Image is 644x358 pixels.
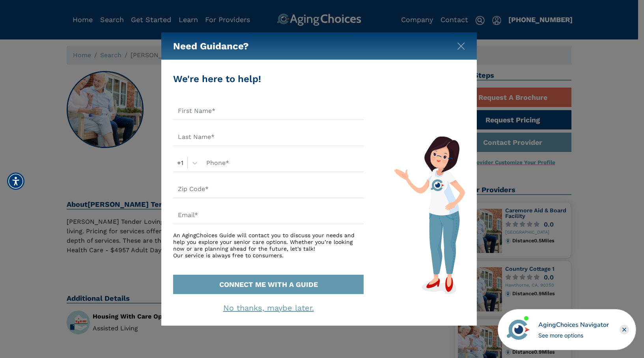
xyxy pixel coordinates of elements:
[173,206,364,224] input: Email*
[173,32,249,60] h5: Need Guidance?
[620,325,629,334] div: Close
[173,180,364,198] input: Zip Code*
[202,154,364,172] input: Phone*
[538,320,609,330] div: AgingChoices Navigator
[505,316,532,343] img: avatar
[173,72,364,86] div: We're here to help!
[394,136,465,294] img: match-guide-form.svg
[173,128,364,146] input: Last Name*
[7,172,24,190] div: Accessibility Menu
[173,102,364,120] input: First Name*
[457,42,465,50] img: modal-close.svg
[457,41,465,49] button: Close
[223,303,314,313] a: No thanks, maybe later.
[173,275,364,294] button: CONNECT ME WITH A GUIDE
[173,232,364,259] div: An AgingChoices Guide will contact you to discuss your needs and help you explore your senior car...
[538,331,609,339] div: See more options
